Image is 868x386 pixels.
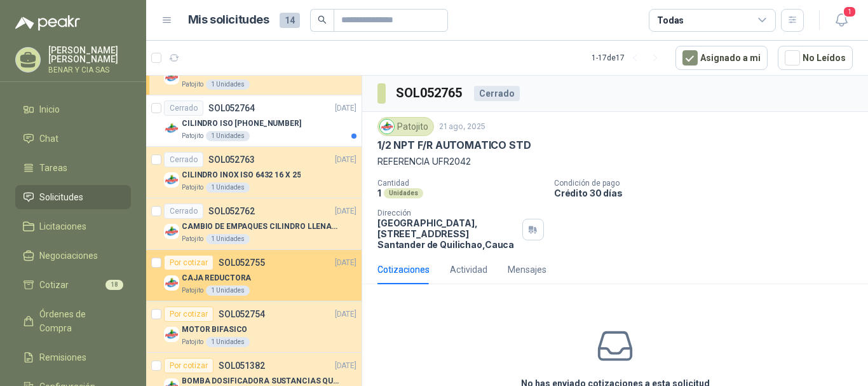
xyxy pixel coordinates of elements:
p: Patojito [182,337,203,347]
div: 1 Unidades [206,234,250,244]
p: [DATE] [335,257,356,269]
p: [GEOGRAPHIC_DATA], [STREET_ADDRESS] Santander de Quilichao , Cauca [377,217,517,250]
div: 1 Unidades [206,79,250,90]
div: Cerrado [164,152,203,167]
a: Chat [15,127,131,151]
button: 1 [830,9,853,32]
span: Remisiones [39,350,86,364]
img: Company Logo [164,224,179,239]
p: 1/2 NPT F/R AUTOMATICO STD [377,139,531,152]
img: Company Logo [164,327,179,342]
div: Por cotizar [164,307,214,322]
div: Mensajes [508,263,546,277]
p: SOL052755 [219,258,265,267]
div: Cerrado [474,86,520,101]
span: 18 [105,280,123,290]
div: 1 - 17 de 17 [592,48,665,68]
a: CerradoSOL052764[DATE] Company LogoCILINDRO ISO [PHONE_NUMBER]Patojito1 Unidades [146,95,362,147]
p: Condición de pago [554,179,863,188]
p: SOL051382 [219,361,265,370]
a: Órdenes de Compra [15,302,131,340]
a: Inicio [15,97,131,121]
a: Negociaciones [15,244,131,268]
div: Cerrado [164,100,203,116]
a: Tareas [15,156,131,180]
span: Órdenes de Compra [39,307,119,335]
span: Cotizar [39,278,69,292]
div: Todas [657,13,684,27]
div: Cotizaciones [377,263,430,277]
div: Cerrado [164,203,203,219]
div: Actividad [450,263,487,277]
a: Licitaciones [15,214,131,238]
span: Chat [39,132,58,146]
img: Logo peakr [15,15,80,31]
span: Negociaciones [39,249,98,263]
div: Unidades [384,188,423,198]
p: MOTOR BIFASICO [182,324,247,336]
span: Solicitudes [39,190,83,204]
img: Company Logo [164,275,179,291]
h3: SOL052765 [396,83,464,103]
div: Patojito [377,117,434,136]
p: SOL052762 [208,207,255,216]
h1: Mis solicitudes [188,11,269,29]
p: Patojito [182,79,203,90]
p: Crédito 30 días [554,188,863,198]
span: search [318,15,327,24]
p: CILINDRO ISO [PHONE_NUMBER] [182,118,301,130]
p: Patojito [182,183,203,193]
p: [DATE] [335,308,356,321]
p: [DATE] [335,360,356,372]
div: Por cotizar [164,358,214,373]
p: SOL052763 [208,155,255,164]
a: Por cotizarSOL052754[DATE] Company LogoMOTOR BIFASICOPatojito1 Unidades [146,301,362,353]
a: Solicitudes [15,185,131,209]
p: 21 ago, 2025 [439,121,485,133]
a: CerradoSOL052762[DATE] Company LogoCAMBIO DE EMPAQUES CILINDRO LLENADORA MANUALNUALPatojito1 Unid... [146,198,362,250]
p: 1 [377,188,381,198]
button: No Leídos [778,46,853,70]
p: [DATE] [335,205,356,217]
p: [PERSON_NAME] [PERSON_NAME] [48,46,131,64]
p: CILINDRO INOX ISO 6432 16 X 25 [182,169,301,181]
p: Patojito [182,286,203,296]
img: Company Logo [164,69,179,85]
p: Patojito [182,234,203,244]
p: CAMBIO DE EMPAQUES CILINDRO LLENADORA MANUALNUAL [182,221,340,233]
button: Asignado a mi [675,46,768,70]
img: Company Logo [164,172,179,188]
span: Tareas [39,161,67,175]
span: 1 [843,6,857,18]
a: CerradoSOL052763[DATE] Company LogoCILINDRO INOX ISO 6432 16 X 25Patojito1 Unidades [146,147,362,198]
div: 1 Unidades [206,131,250,141]
span: Inicio [39,102,60,116]
p: REFERENCIA UFR2042 [377,155,853,169]
a: Cotizar18 [15,273,131,297]
p: Patojito [182,131,203,141]
div: Por cotizar [164,255,214,270]
a: Por cotizarSOL052755[DATE] Company LogoCAJA REDUCTORAPatojito1 Unidades [146,250,362,301]
img: Company Logo [380,120,394,134]
p: CAJA REDUCTORA [182,272,251,284]
span: Licitaciones [39,219,86,233]
p: SOL052754 [219,310,265,319]
img: Company Logo [164,121,179,136]
span: 14 [280,13,300,28]
div: 1 Unidades [206,337,250,347]
a: Remisiones [15,345,131,369]
div: 1 Unidades [206,183,250,193]
p: SOL052764 [208,104,255,113]
p: [DATE] [335,154,356,166]
p: BENAR Y CIA SAS [48,66,131,74]
div: 1 Unidades [206,286,250,296]
p: [DATE] [335,102,356,114]
p: Cantidad [377,179,544,188]
p: Dirección [377,209,517,217]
